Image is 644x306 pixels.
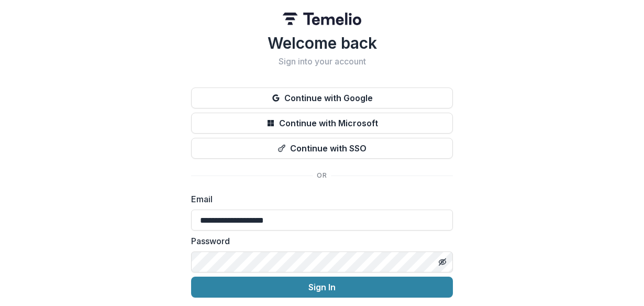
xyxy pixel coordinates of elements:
[434,254,451,270] button: Toggle password visibility
[283,13,361,25] img: Temelio
[191,138,453,159] button: Continue with SSO
[191,57,453,67] h2: Sign into your account
[191,235,447,247] label: Password
[191,34,453,52] h1: Welcome back
[191,88,453,108] button: Continue with Google
[191,277,453,298] button: Sign In
[191,113,453,134] button: Continue with Microsoft
[191,193,447,205] label: Email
